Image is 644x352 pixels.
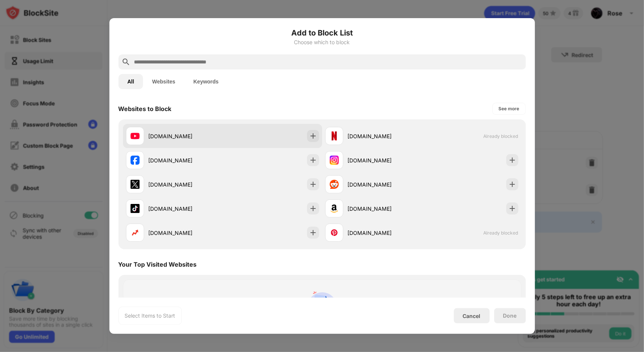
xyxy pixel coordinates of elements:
img: favicons [131,180,140,189]
img: favicons [131,228,140,237]
button: All [118,74,143,89]
img: favicons [330,156,339,165]
img: favicons [131,131,140,140]
div: Choose which to block [118,39,526,45]
img: search.svg [121,57,131,66]
div: Cancel [463,313,481,319]
div: [DOMAIN_NAME] [149,156,223,164]
div: [DOMAIN_NAME] [348,229,422,237]
div: [DOMAIN_NAME] [149,205,223,213]
img: search-no-results.svg [304,289,340,325]
div: Select Items to Start [125,312,175,320]
button: Keywords [184,74,228,89]
img: favicons [330,204,339,213]
div: [DOMAIN_NAME] [348,181,422,188]
div: [DOMAIN_NAME] [149,181,223,188]
span: Already blocked [484,230,518,236]
img: favicons [330,131,339,140]
div: Done [503,313,517,319]
h6: Add to Block List [118,27,526,39]
img: favicons [131,204,140,213]
img: favicons [330,180,339,189]
div: Your Top Visited Websites [118,261,197,268]
div: [DOMAIN_NAME] [348,156,422,164]
span: Already blocked [484,133,518,139]
img: favicons [131,156,140,165]
div: [DOMAIN_NAME] [348,132,422,140]
div: [DOMAIN_NAME] [149,229,223,237]
button: Websites [143,74,184,89]
div: Websites to Block [118,105,172,113]
div: [DOMAIN_NAME] [348,205,422,213]
div: [DOMAIN_NAME] [149,132,223,140]
img: favicons [330,228,339,237]
div: See more [499,105,520,113]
